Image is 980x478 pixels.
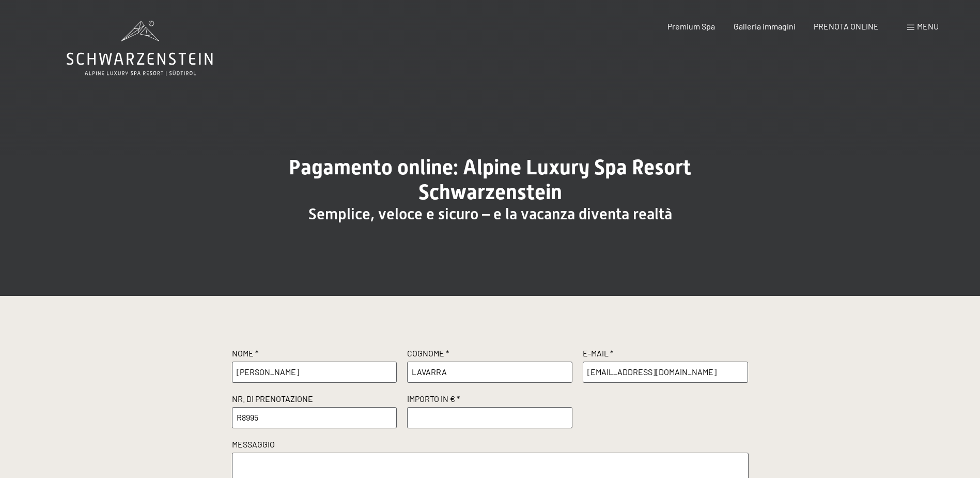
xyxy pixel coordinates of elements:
[232,348,397,362] label: Nome *
[407,348,572,362] label: Cognome *
[583,348,748,362] label: E-Mail *
[667,21,715,31] a: Premium Spa
[814,21,879,31] a: PRENOTA ONLINE
[289,155,691,204] span: Pagamento online: Alpine Luxury Spa Resort Schwarzenstein
[308,205,672,223] span: Semplice, veloce e sicuro – e la vacanza diventa realtà
[232,439,749,453] label: Messaggio
[917,21,939,31] span: Menu
[232,393,397,407] label: Nr. di prenotazione
[734,21,796,31] a: Galleria immagini
[407,393,572,407] label: Importo in € *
